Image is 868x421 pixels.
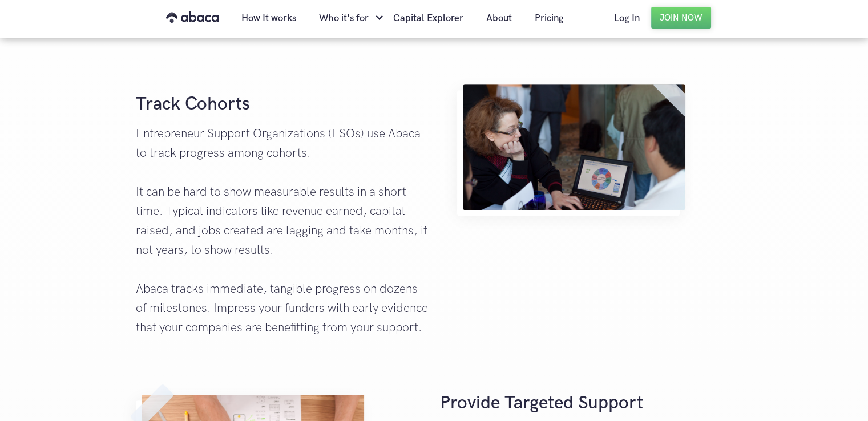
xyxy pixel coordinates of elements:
p: Entrepreneur Support Organizations (ESOs) use Abaca to track progress among cohorts. It can be ha... [136,124,428,338]
strong: Track Cohorts [136,93,250,115]
a: Join Now [651,7,711,29]
strong: Provide Targeted Support [440,392,643,414]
